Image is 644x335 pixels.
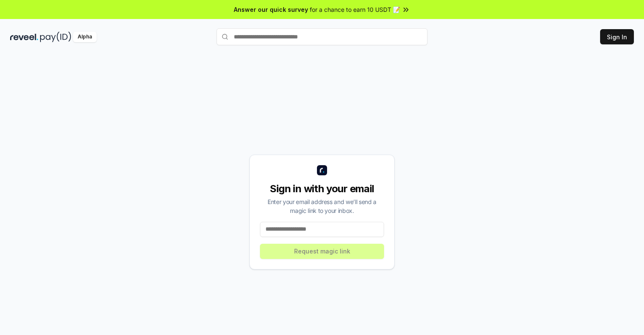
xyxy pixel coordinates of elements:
[73,32,97,42] div: Alpha
[600,29,634,44] button: Sign In
[317,165,327,175] img: logo_small
[10,32,38,42] img: reveel_dark
[40,32,71,42] img: pay_id
[260,197,384,215] div: Enter your email address and we’ll send a magic link to your inbox.
[310,5,400,14] span: for a chance to earn 10 USDT 📝
[260,182,384,196] div: Sign in with your email
[234,5,308,14] span: Answer our quick survey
